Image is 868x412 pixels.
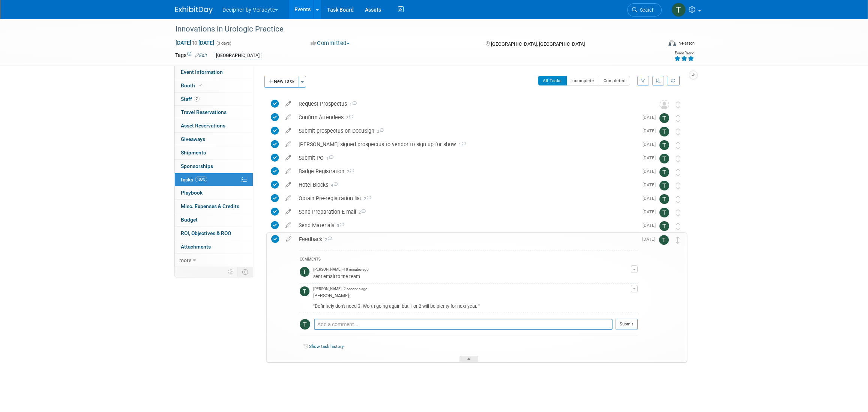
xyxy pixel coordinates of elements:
span: 1 [347,102,357,107]
span: Misc. Expenses & Credits [181,203,239,209]
a: edit [282,141,295,148]
span: Search [637,7,655,13]
span: [DATE] [642,237,659,242]
span: more [179,257,191,263]
img: Tony Alvarado [659,235,669,245]
div: Request Prospectus [295,97,644,110]
span: 2 [361,196,371,201]
span: [DATE] [643,196,659,201]
i: Move task [676,128,680,135]
div: [PERSON_NAME] signed prospectus to vendor to sign up for show [295,138,638,151]
span: Asset Reservations [181,123,225,129]
a: edit [282,222,295,229]
i: Move task [676,237,680,244]
div: Send Preparation E-mail [295,205,638,218]
a: edit [282,168,295,175]
a: edit [282,100,295,107]
div: Event Format [617,39,695,50]
span: 2 [194,96,200,102]
span: Budget [181,217,198,223]
i: Move task [676,155,680,162]
td: Toggle Event Tabs [238,267,253,277]
button: Completed [599,76,631,85]
img: Tony Alvarado [659,140,669,150]
span: Giveaways [181,136,205,142]
a: Travel Reservations [175,106,253,119]
a: Booth [175,79,253,92]
span: [DATE] [643,128,659,133]
a: Giveaways [175,133,253,146]
span: [DATE] [643,169,659,174]
a: Refresh [667,76,680,85]
div: Send Materials [295,219,638,232]
span: Playbook [181,190,203,196]
i: Move task [676,142,680,149]
a: edit [282,154,295,161]
a: Search [627,3,662,16]
div: [GEOGRAPHIC_DATA] [214,52,262,60]
span: Event Information [181,69,223,75]
img: Tony Alvarado [659,208,669,217]
span: 4 [328,183,338,188]
button: Incomplete [566,76,599,85]
span: 3 [344,115,353,120]
i: Move task [676,196,680,203]
img: Tony Alvarado [659,221,669,231]
span: Sponsorships [181,163,213,169]
div: COMMENTS [300,256,638,264]
span: 100% [195,177,207,182]
td: Personalize Event Tab Strip [225,267,238,277]
span: [DATE] [643,155,659,160]
a: Misc. Expenses & Credits [175,200,253,213]
a: Shipments [175,146,253,159]
i: Move task [676,115,680,122]
a: Tasks100% [175,173,253,186]
div: Event Rating [674,51,694,55]
span: [PERSON_NAME] - 2 seconds ago [313,286,368,292]
img: Tony Alvarado [659,154,669,163]
div: Submit prospectus on DocuSign [295,124,638,137]
img: Unassigned [659,100,669,109]
img: Format-Inperson.png [668,40,676,46]
a: ROI, Objectives & ROO [175,227,253,240]
span: Tasks [180,177,207,183]
a: Show task history [309,344,344,349]
span: [DATE] [643,142,659,147]
span: Booth [181,82,204,88]
img: Tony Alvarado [659,127,669,136]
img: ExhibitDay [175,6,213,14]
span: [GEOGRAPHIC_DATA], [GEOGRAPHIC_DATA] [491,41,585,47]
div: sent email to the team [313,273,631,280]
span: Attachments [181,244,211,250]
span: 2 [374,129,384,134]
i: Move task [676,169,680,176]
a: edit [282,208,295,215]
a: edit [282,127,295,134]
span: Travel Reservations [181,109,227,115]
a: more [175,254,253,267]
div: Submit PO [295,151,638,164]
div: [PERSON_NAME]: "Definitely don't need 3. Worth going again but 1 or 2 will be plenty for next yea... [313,292,631,309]
span: ROI, Objectives & ROO [181,230,231,236]
a: Playbook [175,186,253,199]
a: edit [282,114,295,121]
a: Staff2 [175,93,253,106]
button: Committed [308,39,353,47]
button: Submit [616,319,638,330]
img: Tony Alvarado [300,267,309,277]
span: [PERSON_NAME] - 18 minutes ago [313,267,369,272]
span: [DATE] [DATE] [175,39,215,46]
a: Edit [195,53,207,58]
span: Shipments [181,150,206,156]
span: 1 [324,156,333,161]
a: edit [282,195,295,202]
span: 1 [456,142,466,147]
img: Tony Alvarado [300,286,309,296]
i: Booth reservation complete [198,83,202,87]
button: All Tasks [538,76,567,85]
a: edit [282,181,295,188]
a: Budget [175,213,253,226]
a: Event Information [175,66,253,79]
i: Move task [676,182,680,189]
i: Move task [676,101,680,108]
